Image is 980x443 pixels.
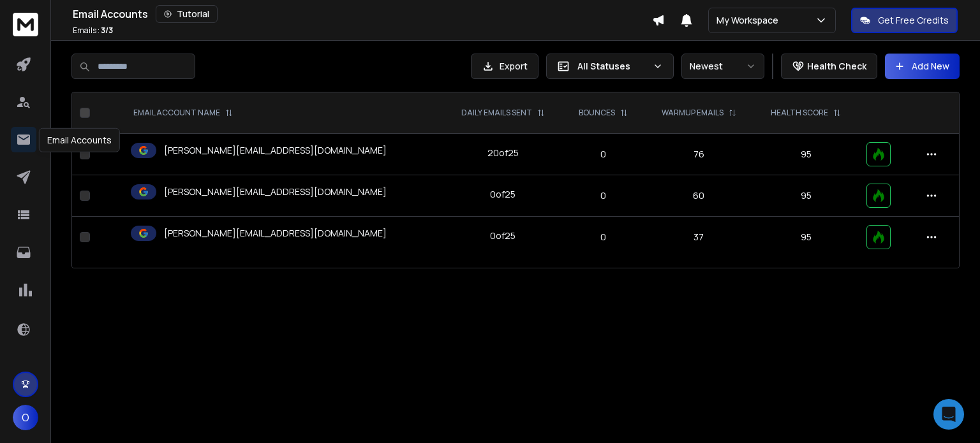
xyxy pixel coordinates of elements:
td: 37 [644,217,754,258]
button: Tutorial [156,5,218,23]
button: Export [471,54,538,79]
div: 20 of 25 [487,147,519,159]
p: Health Check [807,60,866,73]
td: 60 [644,175,754,217]
button: Add New [885,54,960,79]
div: Email Accounts [39,128,120,152]
p: 0 [571,189,636,202]
div: Open Intercom Messenger [933,399,964,430]
span: 3 / 3 [101,25,113,36]
td: 95 [754,134,858,175]
button: O [13,405,38,430]
p: [PERSON_NAME][EMAIL_ADDRESS][DOMAIN_NAME] [164,144,387,157]
p: All Statuses [577,60,648,73]
p: 0 [571,148,636,161]
p: BOUNCES [579,108,615,118]
p: Emails : [73,25,113,36]
p: HEALTH SCORE [771,108,828,118]
p: WARMUP EMAILS [662,108,724,118]
div: 0 of 25 [490,229,516,242]
p: 0 [571,231,636,243]
button: Health Check [781,54,877,79]
button: Get Free Credits [851,8,958,33]
p: [PERSON_NAME][EMAIL_ADDRESS][DOMAIN_NAME] [164,227,387,240]
div: EMAIL ACCOUNT NAME [133,108,233,118]
p: DAILY EMAILS SENT [461,108,532,118]
div: Email Accounts [73,5,652,23]
p: [PERSON_NAME][EMAIL_ADDRESS][DOMAIN_NAME] [164,185,387,198]
td: 95 [754,175,858,217]
p: My Workspace [716,14,783,27]
td: 76 [644,134,754,175]
button: Newest [681,54,764,79]
td: 95 [754,217,858,258]
p: Get Free Credits [878,14,949,27]
div: 0 of 25 [490,188,516,201]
